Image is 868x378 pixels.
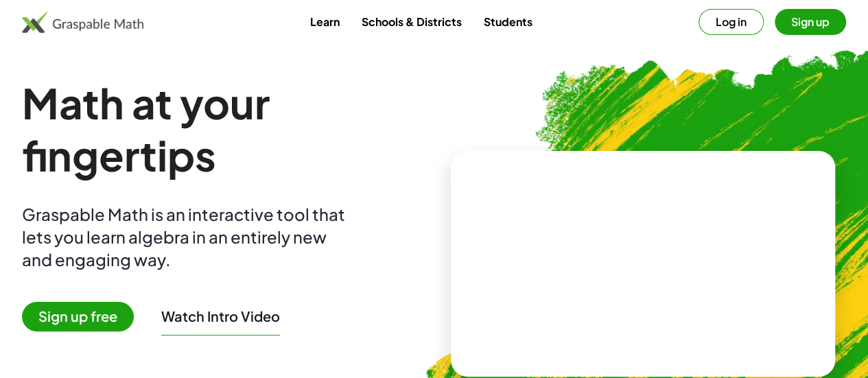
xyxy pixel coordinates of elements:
[298,9,350,34] a: Learn
[350,9,472,34] a: Schools & Districts
[775,9,846,35] button: Sign up
[472,9,543,34] a: Students
[22,77,429,181] h1: Math at your fingertips
[540,212,746,315] video: What is this? This is dynamic math notation. Dynamic math notation plays a central role in how Gr...
[22,203,351,271] div: Graspable Math is an interactive tool that lets you learn algebra in an entirely new and engaging...
[161,307,280,325] button: Watch Intro Video
[699,9,764,35] button: Log in
[22,302,134,331] span: Sign up free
